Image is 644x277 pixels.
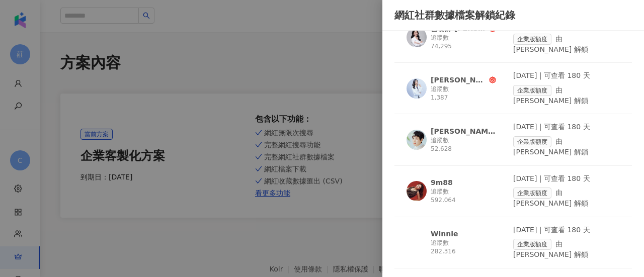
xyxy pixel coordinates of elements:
[513,85,620,106] div: 由 [PERSON_NAME] 解鎖
[394,174,632,217] a: KOL Avatar9m88追蹤數 592,064[DATE] | 可查看 180 天企業版額度由 [PERSON_NAME] 解鎖
[513,34,551,45] span: 企業版額度
[407,78,427,99] img: KOL Avatar
[513,136,620,157] div: 由 [PERSON_NAME] 解鎖
[407,27,427,47] img: KOL Avatar
[513,188,620,209] div: 由 [PERSON_NAME] 解鎖
[431,188,496,205] div: 追蹤數 592,064
[513,174,620,184] div: [DATE] | 可查看 180 天
[431,126,496,136] div: [PERSON_NAME]
[513,85,551,96] span: 企業版額度
[513,239,551,250] span: 企業版額度
[513,122,620,132] div: [DATE] | 可查看 180 天
[513,136,551,147] span: 企業版額度
[431,34,496,51] div: 追蹤數 74,295
[394,20,632,63] a: KOL Avatar營養師 [PERSON_NAME]追蹤數 74,295[DATE] | 可查看 180 天企業版額度由 [PERSON_NAME] 解鎖
[431,75,487,85] div: [PERSON_NAME] 營養師
[431,239,496,256] div: 追蹤數 282,316
[394,225,632,268] a: KOL AvatarWinnie追蹤數 282,316[DATE] | 可查看 180 天企業版額度由 [PERSON_NAME] 解鎖
[394,71,632,114] a: KOL Avatar[PERSON_NAME] 營養師追蹤數 1,387[DATE] | 可查看 180 天企業版額度由 [PERSON_NAME] 解鎖
[513,34,620,55] div: 由 [PERSON_NAME] 解鎖
[513,71,620,81] div: [DATE] | 可查看 180 天
[513,188,551,199] span: 企業版額度
[407,130,427,150] img: KOL Avatar
[431,136,496,153] div: 追蹤數 52,628
[394,122,632,165] a: KOL Avatar[PERSON_NAME]追蹤數 52,628[DATE] | 可查看 180 天企業版額度由 [PERSON_NAME] 解鎖
[513,239,620,260] div: 由 [PERSON_NAME] 解鎖
[407,181,427,201] img: KOL Avatar
[407,232,427,252] img: KOL Avatar
[394,8,632,22] div: 網紅社群數據檔案解鎖紀錄
[513,225,620,235] div: [DATE] | 可查看 180 天
[431,177,453,188] div: 9m88
[431,85,496,102] div: 追蹤數 1,387
[431,229,458,239] div: Winnie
